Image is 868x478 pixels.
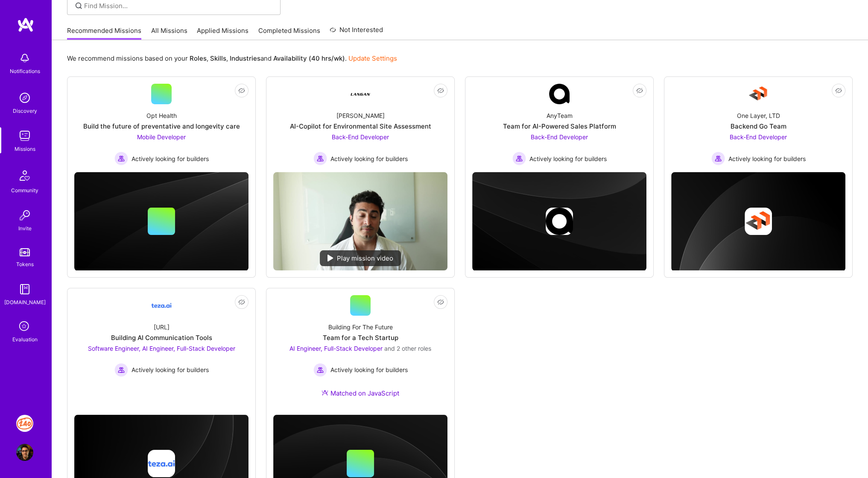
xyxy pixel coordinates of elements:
[20,248,30,256] img: tokens
[16,281,33,298] img: guide book
[16,415,33,432] img: J: 240 Tutoring - Jobs Section Redesign
[16,260,34,269] div: Tokens
[148,450,175,477] img: Company logo
[16,127,33,144] img: teamwork
[17,17,34,32] img: logo
[330,25,383,40] a: Not Interested
[67,26,141,40] a: Recommended Missions
[18,224,32,233] div: Invite
[151,26,187,40] a: All Missions
[13,106,37,115] div: Discovery
[16,50,33,67] img: bell
[16,444,33,461] img: User Avatar
[15,165,35,186] img: Community
[16,207,33,224] img: Invite
[11,186,38,195] div: Community
[197,26,248,40] a: Applied Missions
[258,26,320,40] a: Completed Missions
[14,415,35,432] a: J: 240 Tutoring - Jobs Section Redesign
[17,319,33,335] i: icon SelectionTeam
[16,89,33,106] img: discovery
[15,144,35,153] div: Missions
[14,444,35,461] a: User Avatar
[12,335,38,344] div: Evaluation
[4,298,46,307] div: [DOMAIN_NAME]
[10,67,40,76] div: Notifications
